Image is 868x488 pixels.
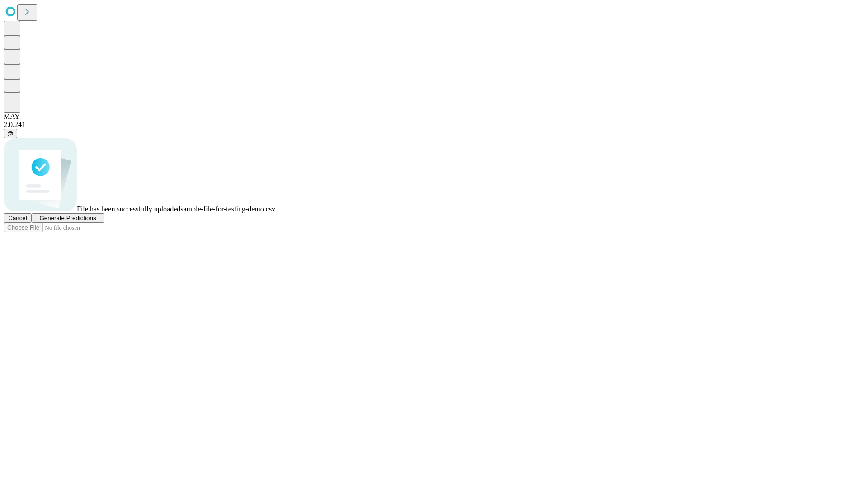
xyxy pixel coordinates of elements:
button: @ [4,129,17,138]
div: MAY [4,113,864,121]
div: 2.0.241 [4,121,864,129]
span: @ [7,130,14,137]
span: Cancel [8,215,27,221]
span: File has been successfully uploaded [77,205,180,213]
button: Cancel [4,213,32,223]
span: sample-file-for-testing-demo.csv [180,205,275,213]
span: Generate Predictions [39,215,96,221]
button: Generate Predictions [32,213,104,223]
